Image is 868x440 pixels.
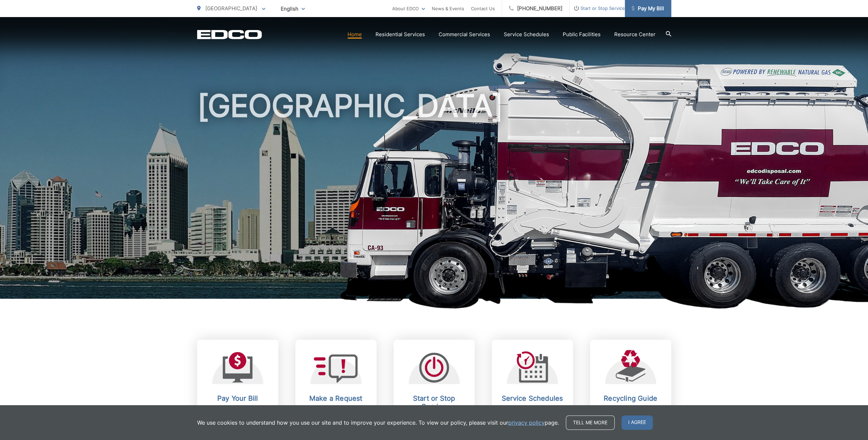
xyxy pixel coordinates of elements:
a: Resource Center [614,30,656,39]
h2: Pay Your Bill [204,394,271,402]
h2: Start or Stop Service [400,394,468,411]
a: privacy policy [508,418,545,427]
a: News & Events [432,4,464,13]
h2: Make a Request [302,394,370,402]
h2: Recycling Guide [597,394,664,402]
span: Pay My Bill [632,4,664,13]
a: Commercial Services [439,30,490,39]
a: Contact Us [471,4,495,13]
a: About EDCO [392,4,425,13]
a: Public Facilities [563,30,601,39]
span: [GEOGRAPHIC_DATA] [205,5,257,12]
span: I agree [621,415,653,430]
span: English [276,3,310,15]
a: Home [348,30,362,39]
a: EDCD logo. Return to the homepage. [197,30,262,39]
a: Residential Services [376,30,425,39]
h1: [GEOGRAPHIC_DATA] [197,89,671,305]
p: We use cookies to understand how you use our site and to improve your experience. To view our pol... [197,418,559,427]
a: Tell me more [566,415,615,430]
a: Service Schedules [504,30,549,39]
h2: Service Schedules [499,394,566,402]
